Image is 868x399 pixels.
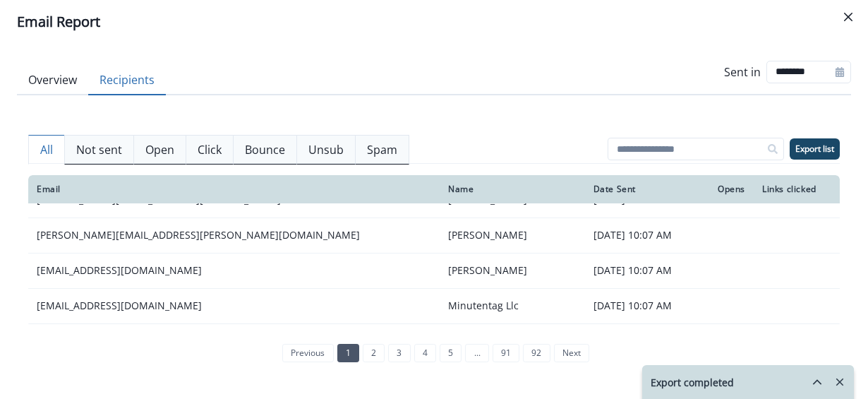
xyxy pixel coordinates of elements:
[593,299,692,313] p: [DATE] 10:07 AM
[198,141,222,158] p: Click
[40,141,53,158] p: All
[245,141,285,158] p: Bounce
[440,288,585,323] td: Minutentag Llc
[440,323,585,359] td: [PERSON_NAME]
[554,344,589,362] a: Next page
[593,228,692,242] p: [DATE] 10:07 AM
[414,344,436,362] a: Page 4
[837,6,860,28] button: Close
[37,184,431,195] div: Email
[17,11,851,32] div: Email Report
[724,64,761,81] p: Sent in
[28,218,440,253] td: [PERSON_NAME][EMAIL_ADDRESS][PERSON_NAME][DOMAIN_NAME]
[279,344,589,362] ul: Pagination
[76,141,122,158] p: Not sent
[448,184,577,195] div: Name
[440,344,462,362] a: Page 5
[465,344,488,362] a: Jump forward
[308,141,344,158] p: Unsub
[828,371,851,393] button: Remove-exports
[709,184,745,195] div: Opens
[388,344,410,362] a: Page 3
[790,138,840,160] button: Export list
[593,184,692,195] div: Date Sent
[363,344,385,362] a: Page 2
[806,371,828,393] button: hide-exports
[493,344,519,362] a: Page 91
[28,288,440,323] td: [EMAIL_ADDRESS][DOMAIN_NAME]
[593,263,692,278] p: [DATE] 10:07 AM
[440,218,585,253] td: [PERSON_NAME]
[88,66,166,95] button: Recipients
[28,253,440,288] td: [EMAIL_ADDRESS][DOMAIN_NAME]
[440,253,585,288] td: [PERSON_NAME]
[17,66,88,95] button: Overview
[28,323,440,359] td: [PERSON_NAME][EMAIL_ADDRESS][DOMAIN_NAME]
[795,144,834,154] p: Export list
[651,375,734,390] p: Export completed
[337,344,359,362] a: Page 1 is your current page
[145,141,174,158] p: Open
[795,366,823,398] button: hide-exports
[367,141,397,158] p: Spam
[523,344,550,362] a: Page 92
[762,184,831,195] div: Links clicked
